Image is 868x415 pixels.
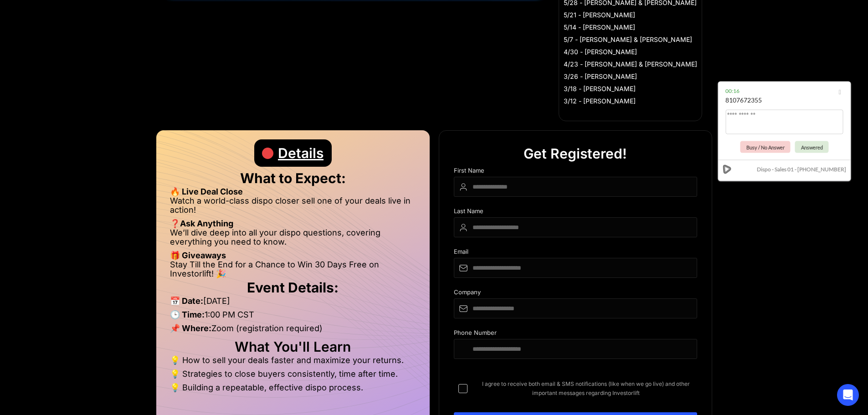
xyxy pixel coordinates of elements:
li: 💡 Strategies to close buyers consistently, time after time. [170,369,416,383]
strong: What to Expect: [240,170,346,186]
li: Watch a world-class dispo closer sell one of your deals live in action! [170,196,416,219]
strong: 🎁 Giveaways [170,251,226,260]
li: Stay Till the End for a Chance to Win 30 Days Free on Investorlift! 🎉 [170,260,416,278]
strong: 📌 Where: [170,323,211,333]
div: Company [454,289,697,298]
li: Zoom (registration required) [170,324,416,338]
li: [DATE] [170,297,416,310]
li: We’ll dive deep into all your dispo questions, covering everything you need to know. [170,228,416,251]
li: 1:00 PM CST [170,310,416,324]
strong: Event Details: [247,279,339,296]
div: Get Registered! [524,140,627,167]
div: Last Name [454,208,697,217]
div: Phone Number [454,329,697,339]
strong: 📅 Date: [170,296,203,306]
strong: 🔥 Live Deal Close [170,187,243,196]
li: 💡 Building a repeatable, effective dispo process. [170,383,416,392]
h2: What You'll Learn [170,342,416,351]
div: Email [454,248,697,258]
div: Details [278,139,324,167]
strong: 🕒 Time: [170,310,205,319]
span: I agree to receive both email & SMS notifications (like when we go live) and other important mess... [475,379,697,398]
strong: ❓Ask Anything [170,219,233,228]
li: 💡 How to sell your deals faster and maximize your returns. [170,356,416,369]
div: Open Intercom Messenger [837,384,859,406]
div: First Name [454,167,697,177]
